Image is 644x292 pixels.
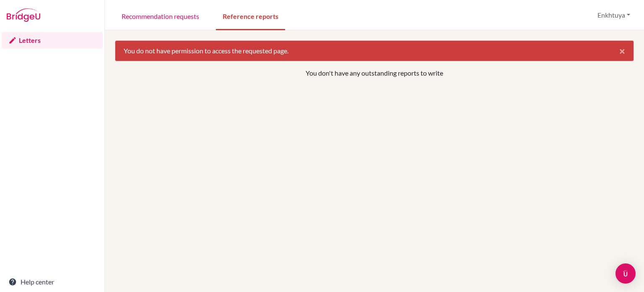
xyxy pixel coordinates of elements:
[615,263,636,284] div: Open Intercom Messenger
[115,1,206,30] a: Recommendation requests
[611,41,634,61] button: Close
[2,274,103,290] a: Help center
[164,68,584,78] p: You don't have any outstanding reports to write
[619,45,625,57] span: ×
[594,7,634,23] button: Enkhtuya
[7,8,40,22] img: Bridge-U
[216,1,285,30] a: Reference reports
[115,40,634,61] div: You do not have permission to access the requested page.
[2,32,103,49] a: Letters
